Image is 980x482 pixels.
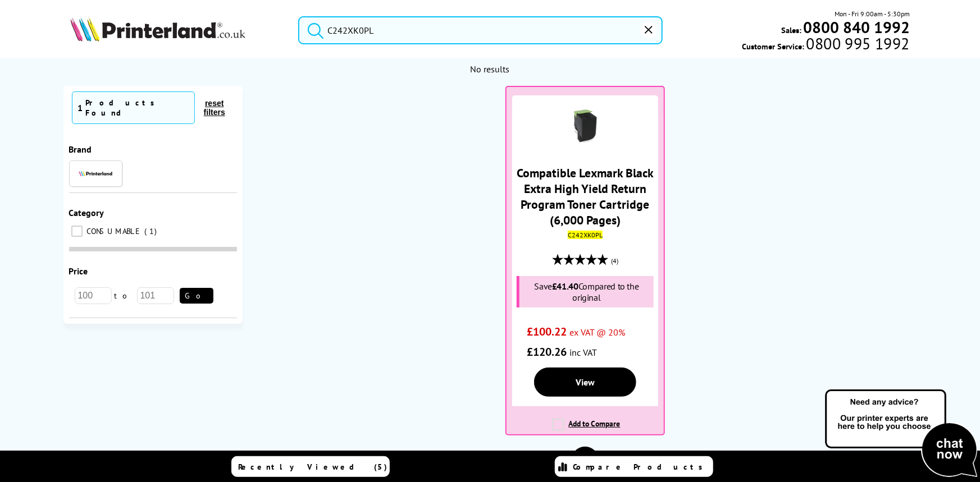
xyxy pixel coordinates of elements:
[576,377,595,388] span: View
[742,38,910,52] span: Customer Service:
[534,368,636,397] a: View
[805,38,910,49] span: 0800 995 1992
[78,63,901,75] div: No results
[78,102,83,113] span: 1
[517,276,653,307] div: Save Compared to the original
[781,25,801,35] span: Sales:
[70,17,245,42] img: Printerland Logo
[231,456,390,477] a: Recently Viewed (5)
[552,419,621,440] label: Add to Compare
[70,17,284,44] a: Printerland Logo
[803,17,910,38] b: 0800 840 1992
[517,165,654,228] a: Compatible Lexmark Black Extra High Yield Return Program Toner Cartridge (6,000 Pages)
[552,281,578,292] span: £41.40
[555,456,713,477] a: Compare Products
[86,98,189,118] div: Products Found
[611,250,618,272] span: (4)
[801,22,910,33] a: 0800 840 1992
[84,226,144,236] span: CONSUMABLE
[835,8,910,19] span: Mon - Fri 9:00am - 5:30pm
[298,16,663,44] input: Search
[527,324,567,339] span: £100.22
[145,226,160,236] span: 1
[69,265,88,277] span: Price
[527,345,567,359] span: £120.26
[69,144,92,155] span: Brand
[568,231,603,239] mark: C242XK0PL
[569,327,625,338] span: ex VAT @ 20%
[569,347,597,358] span: inc VAT
[71,226,83,237] input: CONSUMABLE 1
[195,98,234,117] button: reset filters
[75,287,112,304] input: 100
[137,287,174,304] input: 101
[823,388,980,480] img: Open Live Chat window
[112,291,137,301] span: to
[573,462,709,472] span: Compare Products
[239,462,388,472] span: Recently Viewed (5)
[566,107,605,146] img: K15649ZA-small2.png
[69,207,104,218] span: Category
[180,288,213,304] button: Go
[79,171,112,176] img: Printerland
